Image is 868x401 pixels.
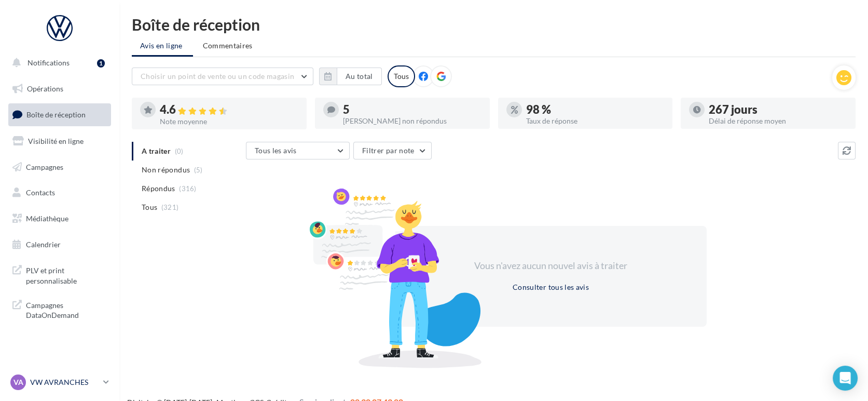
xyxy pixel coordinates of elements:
[526,104,665,115] div: 98 %
[319,68,382,85] button: Au total
[388,65,415,87] div: Tous
[337,68,382,85] button: Au total
[26,298,107,320] span: Campagnes DataOnDemand
[142,165,190,175] span: Non répondus
[709,117,847,125] div: Délai de réponse moyen
[343,117,481,125] div: [PERSON_NAME] non répondus
[26,110,86,119] span: Boîte de réception
[6,78,113,100] a: Opérations
[526,117,665,125] div: Taux de réponse
[194,166,203,174] span: (5)
[6,182,113,204] a: Contacts
[6,130,113,152] a: Visibilité en ligne
[161,203,179,211] span: (321)
[27,58,70,67] span: Notifications
[132,68,313,85] button: Choisir un point de vente ou un code magasin
[6,52,109,74] button: Notifications 1
[203,41,253,51] span: Commentaires
[142,202,157,212] span: Tous
[6,103,113,126] a: Boîte de réception
[26,188,55,197] span: Contacts
[343,104,481,115] div: 5
[508,281,593,293] button: Consulter tous les avis
[255,146,297,155] span: Tous les avis
[6,294,113,325] a: Campagnes DataOnDemand
[26,162,63,171] span: Campagnes
[246,142,350,159] button: Tous les avis
[160,104,298,116] div: 4.6
[8,372,111,392] a: VA VW AVRANCHES
[13,377,23,387] span: VA
[462,259,640,273] div: Vous n'avez aucun nouvel avis à traiter
[6,156,113,178] a: Campagnes
[142,183,175,194] span: Répondus
[141,72,294,81] span: Choisir un point de vente ou un code magasin
[6,234,113,256] a: Calendrier
[709,104,847,115] div: 267 jours
[26,214,68,223] span: Médiathèque
[26,263,107,286] span: PLV et print personnalisable
[30,377,99,387] p: VW AVRANCHES
[160,118,298,125] div: Note moyenne
[132,17,856,32] div: Boîte de réception
[833,366,858,391] div: Open Intercom Messenger
[28,137,84,145] span: Visibilité en ligne
[6,208,113,230] a: Médiathèque
[6,259,113,290] a: PLV et print personnalisable
[26,240,61,249] span: Calendrier
[179,184,197,193] span: (316)
[27,84,63,93] span: Opérations
[97,59,105,68] div: 1
[353,142,432,159] button: Filtrer par note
